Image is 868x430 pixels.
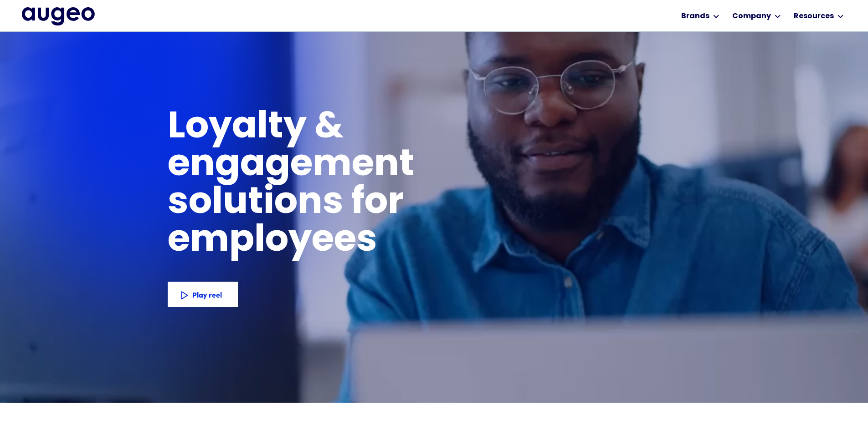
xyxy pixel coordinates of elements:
div: Brands [681,11,709,22]
h1: employees [168,223,393,260]
div: Resources [794,11,834,22]
div: Company [732,11,771,22]
h1: Loyalty & engagement solutions for [168,109,561,223]
a: Play reel [168,282,238,307]
a: home [22,7,95,26]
